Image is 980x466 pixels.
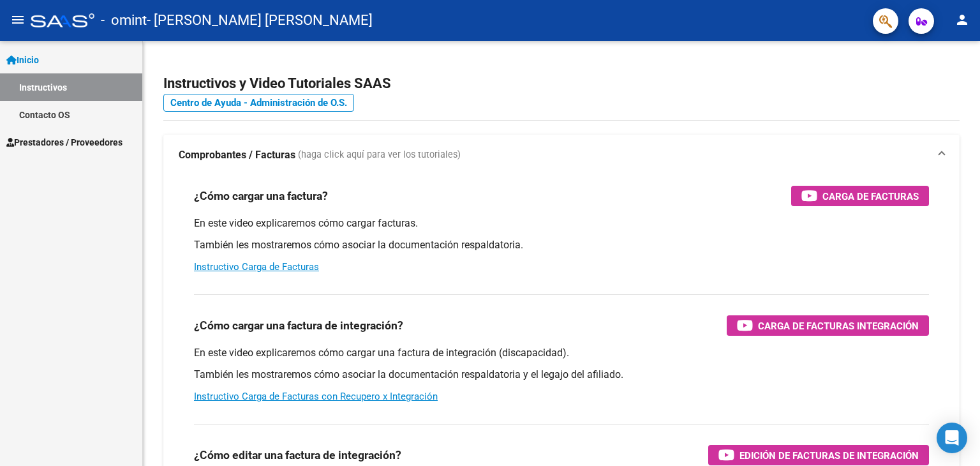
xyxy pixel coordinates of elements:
h3: ¿Cómo cargar una factura? [194,187,328,205]
span: (haga click aquí para ver los tutoriales) [298,148,461,162]
h3: ¿Cómo editar una factura de integración? [194,446,401,464]
button: Carga de Facturas Integración [727,315,929,336]
span: - [PERSON_NAME] [PERSON_NAME] [147,6,373,34]
p: También les mostraremos cómo asociar la documentación respaldatoria. [194,238,929,252]
mat-expansion-panel-header: Comprobantes / Facturas (haga click aquí para ver los tutoriales) [163,135,960,176]
a: Instructivo Carga de Facturas [194,261,319,273]
span: Edición de Facturas de integración [739,447,919,463]
strong: Comprobantes / Facturas [179,148,295,162]
a: Centro de Ayuda - Administración de O.S. [163,94,354,112]
p: En este video explicaremos cómo cargar facturas. [194,216,929,230]
span: Prestadores / Proveedores [6,135,122,149]
span: - omint [101,6,147,34]
h2: Instructivos y Video Tutoriales SAAS [163,71,960,96]
span: Carga de Facturas [822,188,919,204]
button: Carga de Facturas [791,186,929,206]
button: Edición de Facturas de integración [708,445,929,465]
p: También les mostraremos cómo asociar la documentación respaldatoria y el legajo del afiliado. [194,368,929,382]
div: Open Intercom Messenger [937,423,967,453]
mat-icon: menu [10,12,26,27]
mat-icon: person [954,12,970,27]
p: En este video explicaremos cómo cargar una factura de integración (discapacidad). [194,346,929,360]
span: Inicio [6,53,39,67]
a: Instructivo Carga de Facturas con Recupero x Integración [194,391,438,402]
h3: ¿Cómo cargar una factura de integración? [194,317,403,334]
span: Carga de Facturas Integración [758,318,919,334]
